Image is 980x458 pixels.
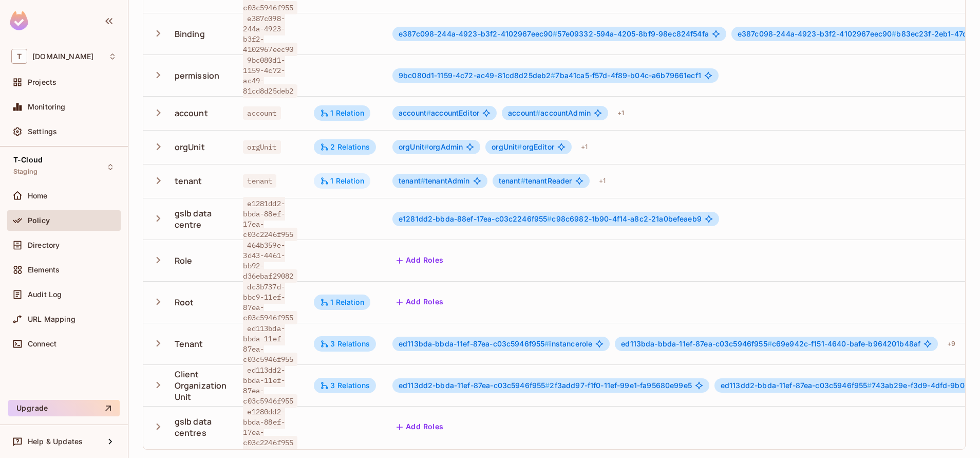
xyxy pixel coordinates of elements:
[175,175,202,187] div: tenant
[13,156,43,164] span: T-Cloud
[32,52,93,61] span: Workspace: t-mobile.com
[721,381,872,390] span: ed113dd2-bbda-11ef-87ea-c03c5946f955
[175,369,227,402] div: Client Organization Unit
[28,340,56,348] span: Connect
[28,78,56,86] span: Projects
[595,173,610,189] div: + 1
[175,208,227,230] div: gslb data centre
[320,176,364,186] div: 1 Relation
[28,103,66,111] span: Monitoring
[544,339,549,348] span: #
[943,336,959,352] div: + 9
[621,340,920,348] span: c69e942c-f151-4640-bafe-b964201b48af
[399,381,550,390] span: ed113dd2-bbda-11ef-87ea-c03c5946f955
[399,109,479,117] span: accountEditor
[399,143,463,151] span: orgAdmin
[738,29,897,38] span: e387c098-244a-4923-b3f2-4102967eec90
[517,142,522,151] span: #
[892,29,896,38] span: #
[320,381,370,390] div: 3 Relations
[11,49,27,64] span: T
[399,381,692,390] span: 2f3add97-f1f0-11ef-99e1-fa95680e99e5
[399,30,709,38] span: 57e09332-594a-4205-8bf9-98ec824f54fa
[508,108,540,117] span: account
[553,29,557,38] span: #
[243,140,280,154] span: orgUnit
[243,363,297,408] span: ed113dd2-bbda-11ef-87ea-c03c5946f955
[613,105,628,121] div: + 1
[577,139,592,155] div: + 1
[320,339,370,349] div: 3 Relations
[399,340,592,348] span: instancerole
[175,416,227,438] div: gslb data centres
[175,255,193,266] div: Role
[28,437,83,446] span: Help & Updates
[175,297,194,308] div: Root
[426,108,431,117] span: #
[175,141,205,153] div: orgUnit
[8,400,120,416] button: Upgrade
[243,197,297,241] span: e1281dd2-bbda-88ef-17ea-c03c2246f955
[243,53,297,98] span: 9bc080d1-1159-4c72-ac49-81cd8d25deb2
[392,419,448,435] button: Add Roles
[767,339,772,348] span: #
[399,177,470,185] span: tenantAdmin
[399,176,425,185] span: tenant
[175,338,203,350] div: Tenant
[536,108,540,117] span: #
[545,381,550,390] span: #
[243,106,280,120] span: account
[243,12,297,56] span: e387c098-244a-4923-b3f2-4102967eec90
[243,405,297,449] span: e1280dd2-bbda-88ef-17ea-c03c2246f955
[399,71,556,80] span: 9bc080d1-1159-4c72-ac49-81cd8d25deb2
[392,252,448,269] button: Add Roles
[13,168,37,176] span: Staging
[399,214,552,223] span: e1281dd2-bbda-88ef-17ea-c03c2246f955
[399,142,429,151] span: orgUnit
[28,216,50,225] span: Policy
[243,322,297,366] span: ed113bda-bbda-11ef-87ea-c03c5946f955
[28,192,48,200] span: Home
[175,107,208,119] div: account
[243,174,276,188] span: tenant
[399,71,701,80] span: 7ba41ca5-f57d-4f89-b04c-a6b79661ecf1
[28,266,60,274] span: Elements
[551,71,555,80] span: #
[508,109,591,117] span: accountAdmin
[28,290,62,299] span: Audit Log
[521,176,525,185] span: #
[28,241,60,249] span: Directory
[10,11,28,30] img: SReyMgAAAABJRU5ErkJggg==
[547,214,552,223] span: #
[399,339,550,348] span: ed113bda-bbda-11ef-87ea-c03c5946f955
[175,28,205,40] div: Binding
[243,280,297,324] span: dc3b737d-bbc9-11ef-87ea-c03c5946f955
[492,142,522,151] span: orgUnit
[399,29,558,38] span: e387c098-244a-4923-b3f2-4102967eec90
[392,294,448,310] button: Add Roles
[28,315,76,323] span: URL Mapping
[399,108,431,117] span: account
[399,215,702,223] span: c98c6982-1b90-4f14-a8c2-21a0befeaeb9
[499,177,572,185] span: tenantReader
[424,142,429,151] span: #
[867,381,872,390] span: #
[320,108,364,118] div: 1 Relation
[499,176,525,185] span: tenant
[175,70,220,81] div: permission
[320,298,364,307] div: 1 Relation
[421,176,425,185] span: #
[28,127,57,136] span: Settings
[492,143,554,151] span: orgEditor
[243,239,297,283] span: 464b359e-3d43-4461-bb92-d36ebaf29082
[320,142,370,152] div: 2 Relations
[621,339,772,348] span: ed113bda-bbda-11ef-87ea-c03c5946f955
